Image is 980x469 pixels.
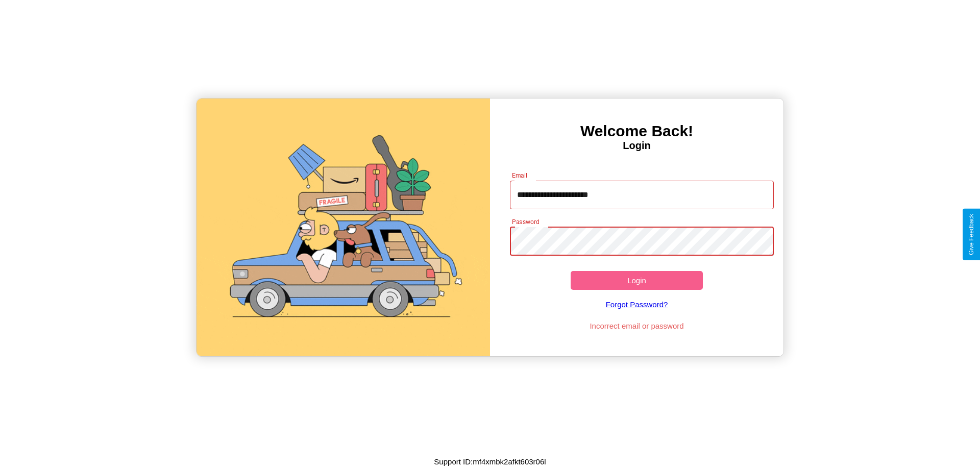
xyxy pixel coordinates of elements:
[571,271,703,290] button: Login
[505,290,769,319] a: Forgot Password?
[968,214,975,255] div: Give Feedback
[197,98,490,356] img: gif
[490,122,783,140] h3: Welcome Back!
[505,319,769,333] p: Incorrect email or password
[490,140,783,152] h4: Login
[512,171,528,180] label: Email
[434,455,546,468] p: Support ID: mf4xmbk2afkt603r06l
[512,217,539,226] label: Password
